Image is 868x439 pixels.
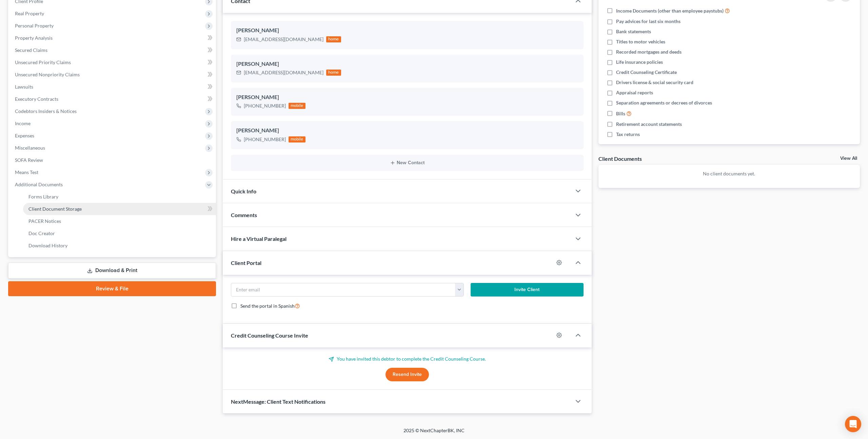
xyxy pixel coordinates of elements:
a: Unsecured Nonpriority Claims [9,69,216,81]
div: [PERSON_NAME] [236,93,578,101]
button: New Contact [236,160,578,166]
span: Credit Counseling Certificate [616,69,677,76]
span: Executory Contracts [15,96,58,102]
span: Recorded mortgages and deeds [616,49,682,55]
span: Forms Library [28,194,58,199]
span: Separation agreements or decrees of divorces [616,99,712,106]
span: Comments [231,212,257,218]
span: Bank statements [616,28,651,35]
span: Additional Documents [15,182,63,187]
span: Means Test [15,169,38,175]
span: Unsecured Nonpriority Claims [15,72,80,77]
a: Client Document Storage [23,203,216,215]
a: Lawsuits [9,81,216,93]
span: Miscellaneous [15,145,45,151]
div: home [326,70,341,76]
span: Retirement account statements [616,121,682,128]
span: Client Document Storage [28,206,82,212]
span: Real Property [15,11,44,16]
a: View All [840,156,857,161]
span: Drivers license & social security card [616,79,693,86]
div: [PHONE_NUMBER] [244,136,286,143]
a: Doc Creator [23,227,216,240]
span: Download History [28,243,67,248]
div: Open Intercom Messenger [845,416,861,432]
span: Personal Property [15,23,54,28]
span: Quick Info [231,188,256,194]
a: Forms Library [23,191,216,203]
button: Invite Client [471,283,584,297]
div: [EMAIL_ADDRESS][DOMAIN_NAME] [244,36,323,43]
span: Client Portal [231,260,261,266]
span: Secured Claims [15,47,47,53]
span: PACER Notices [28,218,61,224]
a: Property Analysis [9,32,216,44]
span: Life insurance policies [616,59,663,65]
span: Income Documents (other than employee paystubs) [616,7,724,14]
span: Codebtors Insiders & Notices [15,108,77,114]
p: You have invited this debtor to complete the Credit Counseling Course. [231,356,584,362]
a: PACER Notices [23,215,216,227]
a: Executory Contracts [9,93,216,105]
span: Doc Creator [28,230,55,236]
span: Expenses [15,133,34,138]
span: Unsecured Priority Claims [15,59,71,65]
div: [PERSON_NAME] [236,127,578,135]
span: Hire a Virtual Paralegal [231,235,287,242]
div: home [326,36,341,42]
div: mobile [289,136,305,142]
input: Enter email [231,283,455,296]
span: Property Analysis [15,35,53,41]
a: Secured Claims [9,44,216,56]
span: Titles to motor vehicles [616,38,665,45]
span: Send the portal in Spanish [240,303,295,309]
div: [PERSON_NAME] [236,26,578,35]
a: Download History [23,240,216,252]
div: [PERSON_NAME] [236,60,578,68]
div: mobile [289,103,305,109]
span: Credit Counseling Course Invite [231,332,308,339]
div: Client Documents [598,155,642,162]
span: Lawsuits [15,84,33,90]
p: No client documents yet. [604,170,854,177]
div: [EMAIL_ADDRESS][DOMAIN_NAME] [244,69,323,76]
span: Pay advices for last six months [616,18,680,25]
div: [PHONE_NUMBER] [244,102,286,109]
span: Tax returns [616,131,640,138]
a: Unsecured Priority Claims [9,56,216,69]
span: NextMessage: Client Text Notifications [231,398,325,405]
span: Appraisal reports [616,89,653,96]
span: Bills [616,110,625,117]
span: Income [15,120,31,126]
a: Review & File [8,281,216,296]
span: SOFA Review [15,157,43,163]
a: SOFA Review [9,154,216,166]
a: Download & Print [8,263,216,279]
button: Resend Invite [386,368,429,381]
